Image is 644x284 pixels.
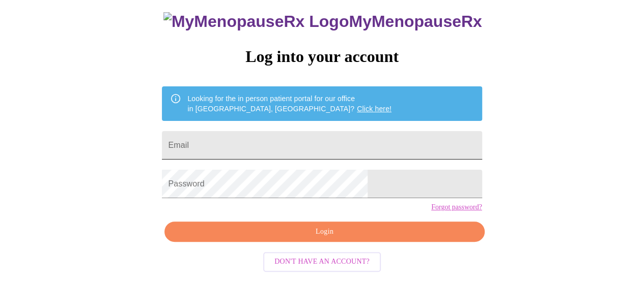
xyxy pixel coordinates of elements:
[176,226,472,238] span: Login
[263,252,381,272] button: Don't have an account?
[163,12,349,31] img: MyMenopauseRx Logo
[163,12,482,31] h3: MyMenopauseRx
[274,256,370,268] span: Don't have an account?
[164,222,484,242] button: Login
[431,203,482,211] a: Forgot password?
[187,89,391,118] div: Looking for the in person patient portal for our office in [GEOGRAPHIC_DATA], [GEOGRAPHIC_DATA]?
[357,105,391,113] a: Click here!
[162,47,482,66] h3: Log into your account
[261,257,383,265] a: Don't have an account?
